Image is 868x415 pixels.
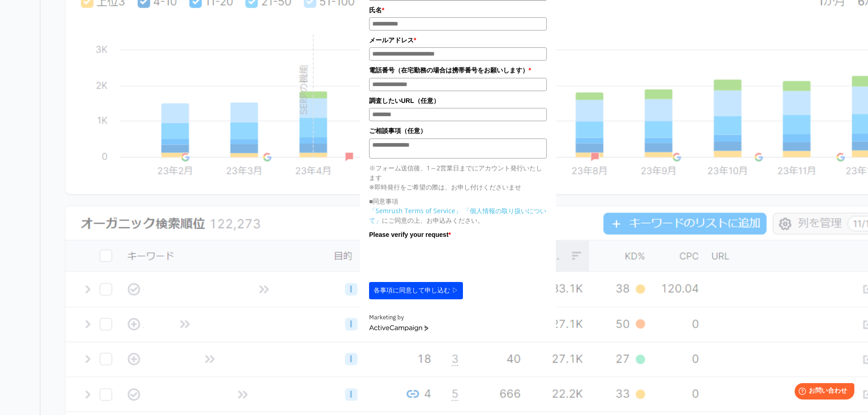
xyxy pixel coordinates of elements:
[369,313,547,323] div: Marketing by
[369,96,547,106] label: 調査したいURL（任意）
[787,379,858,405] iframe: Help widget launcher
[369,126,547,136] label: ご相談事項（任意）
[369,196,547,206] p: ■同意事項
[369,206,462,215] a: 「Semrush Terms of Service」
[369,206,546,225] a: 「個人情報の取り扱いについて」
[369,282,463,299] button: 各事項に同意して申し込む ▷
[369,65,547,75] label: 電話番号（在宅勤務の場合は携帯番号をお願いします）
[369,230,547,240] label: Please verify your request
[369,35,547,45] label: メールアドレス
[369,5,547,15] label: 氏名
[369,242,508,277] iframe: reCAPTCHA
[369,163,547,192] p: ※フォーム送信後、1～2営業日までにアカウント発行いたします ※即時発行をご希望の際は、お申し付けくださいませ
[369,206,547,225] p: にご同意の上、お申込みください。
